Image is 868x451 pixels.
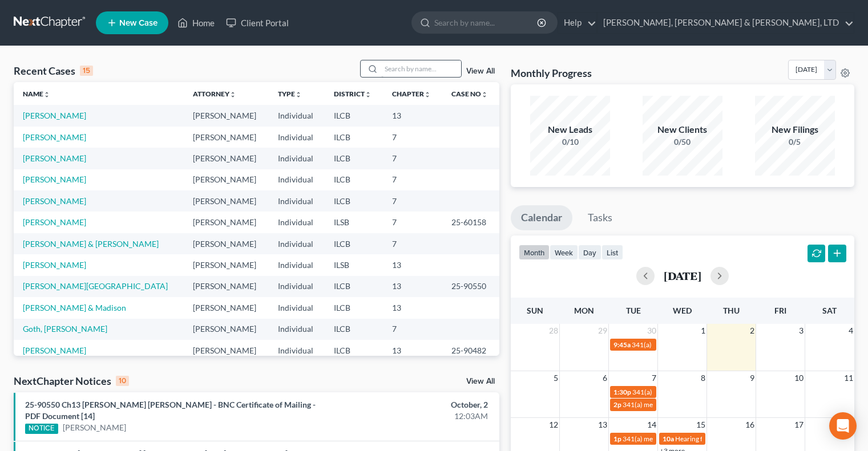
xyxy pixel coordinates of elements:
[325,190,383,212] td: ILCB
[646,418,657,432] span: 14
[278,90,302,98] a: Typeunfold_more
[673,306,692,315] span: Wed
[80,66,93,76] div: 15
[269,169,325,190] td: Individual
[383,254,442,275] td: 13
[632,388,742,396] span: 341(a) meeting for [PERSON_NAME]
[744,418,756,432] span: 16
[847,324,854,338] span: 4
[325,105,383,126] td: ILCB
[383,148,442,169] td: 7
[613,400,621,409] span: 2p
[23,153,86,163] a: [PERSON_NAME]
[700,371,706,385] span: 8
[269,127,325,148] td: Individual
[392,90,431,98] a: Chapterunfold_more
[530,123,610,136] div: New Leads
[578,205,623,230] a: Tasks
[25,400,316,421] a: 25-90550 Ch13 [PERSON_NAME] [PERSON_NAME] - BNC Certificate of Mailing - PDF Document [14]
[527,306,543,315] span: Sun
[334,90,372,98] a: Districtunfold_more
[325,169,383,190] td: ILCB
[519,245,550,260] button: month
[269,233,325,254] td: Individual
[383,212,442,233] td: 7
[325,297,383,318] td: ILCB
[119,19,158,27] span: New Case
[793,371,805,385] span: 10
[184,319,269,340] td: [PERSON_NAME]
[269,297,325,318] td: Individual
[548,324,559,338] span: 28
[23,324,107,334] a: Goth, [PERSON_NAME]
[325,127,383,148] td: ILCB
[578,245,601,260] button: day
[755,136,835,148] div: 0/5
[664,270,701,282] h2: [DATE]
[23,346,86,355] a: [PERSON_NAME]
[325,233,383,254] td: ILCB
[574,306,594,315] span: Mon
[623,434,793,443] span: 341(a) meeting for [PERSON_NAME] & [PERSON_NAME]
[23,90,50,98] a: Nameunfold_more
[651,371,657,385] span: 7
[793,418,805,432] span: 17
[184,169,269,190] td: [PERSON_NAME]
[269,319,325,340] td: Individual
[43,91,50,98] i: unfold_more
[774,306,786,315] span: Fri
[184,105,269,126] td: [PERSON_NAME]
[383,276,442,297] td: 13
[269,190,325,212] td: Individual
[749,324,756,338] span: 2
[530,136,610,148] div: 0/10
[23,239,159,249] a: [PERSON_NAME] & [PERSON_NAME]
[23,281,168,291] a: [PERSON_NAME][GEOGRAPHIC_DATA]
[14,64,93,78] div: Recent Cases
[383,127,442,148] td: 7
[548,418,559,432] span: 12
[269,340,325,361] td: Individual
[269,254,325,275] td: Individual
[383,297,442,318] td: 13
[23,132,86,142] a: [PERSON_NAME]
[184,254,269,275] td: [PERSON_NAME]
[341,411,488,422] div: 12:03AM
[424,91,431,98] i: unfold_more
[269,212,325,233] td: Individual
[184,212,269,233] td: [PERSON_NAME]
[341,399,488,411] div: October, 2
[749,371,756,385] span: 9
[184,340,269,361] td: [PERSON_NAME]
[798,324,805,338] span: 3
[613,388,631,396] span: 1:30p
[325,340,383,361] td: ILCB
[116,376,129,386] div: 10
[325,276,383,297] td: ILCB
[597,324,608,338] span: 29
[269,276,325,297] td: Individual
[184,148,269,169] td: [PERSON_NAME]
[23,196,86,206] a: [PERSON_NAME]
[383,169,442,190] td: 7
[626,306,641,315] span: Tue
[755,123,835,136] div: New Filings
[442,276,499,297] td: 25-90550
[365,91,372,98] i: unfold_more
[822,306,837,315] span: Sat
[23,217,86,227] a: [PERSON_NAME]
[663,434,674,443] span: 10a
[601,245,623,260] button: list
[325,254,383,275] td: ILSB
[325,319,383,340] td: ILCB
[383,190,442,212] td: 7
[434,12,539,33] input: Search by name...
[829,412,857,440] div: Open Intercom Messenger
[383,340,442,361] td: 13
[451,90,488,98] a: Case Nounfold_more
[325,148,383,169] td: ILCB
[552,371,559,385] span: 5
[63,422,126,433] a: [PERSON_NAME]
[383,233,442,254] td: 7
[381,60,461,77] input: Search by name...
